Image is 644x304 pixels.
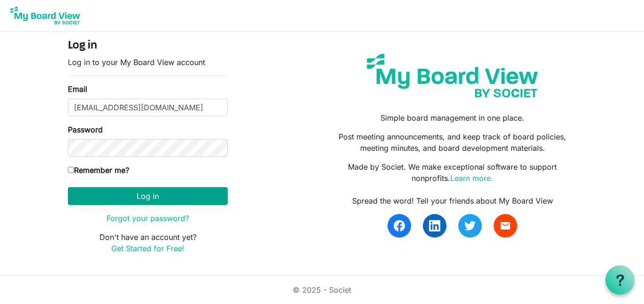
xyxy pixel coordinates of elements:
div: Spread the word! Tell your friends about My Board View [329,195,576,206]
button: Log in [68,187,228,205]
p: Simple board management in one place. [329,112,576,123]
a: © 2025 - Societ [293,285,351,295]
img: twitter.svg [464,220,476,231]
p: Made by Societ. We make exceptional software to support nonprofits. [329,161,576,184]
img: My Board View Logo [8,4,83,27]
a: email [494,214,517,238]
h4: Log in [68,39,228,53]
label: Password [68,124,103,135]
p: Post meeting announcements, and keep track of board policies, meeting minutes, and board developm... [329,131,576,154]
p: Log in to your My Board View account [68,57,228,68]
img: facebook.svg [394,220,405,231]
a: Forgot your password? [107,214,189,223]
span: email [500,220,511,231]
label: Remember me? [68,164,129,176]
img: linkedin.svg [429,220,440,231]
label: Email [68,83,87,95]
a: Learn more. [450,173,493,183]
img: my-board-view-societ.svg [360,47,545,105]
p: Don't have an account yet? [68,231,228,254]
input: Remember me? [68,167,74,173]
a: Get Started for Free! [111,244,184,253]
